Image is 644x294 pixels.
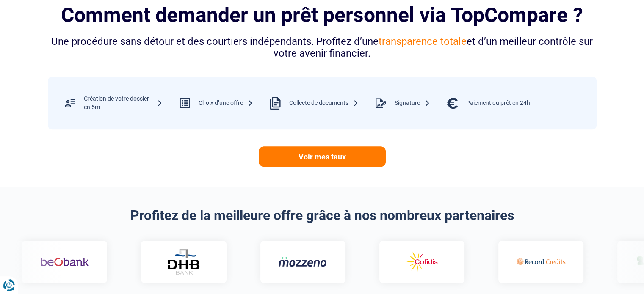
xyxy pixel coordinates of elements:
[501,250,550,274] img: Record credits
[379,36,467,47] span: transparence totale
[152,249,185,275] img: DHB Bank
[395,99,430,107] div: Signature
[48,3,597,27] h2: Comment demander un prêt personnel via TopCompare ?
[199,99,253,107] div: Choix d’une offre
[263,256,312,267] img: Mozzeno
[25,250,74,274] img: Beobank
[84,95,163,111] div: Création de votre dossier en 5m
[48,36,597,60] div: Une procédure sans détour et des courtiers indépendants. Profitez d’une et d’un meilleur contrôle...
[466,99,530,107] div: Paiement du prêt en 24h
[289,99,359,107] div: Collecte de documents
[382,250,431,274] img: Cofidis
[48,207,597,223] h2: Profitez de la meilleure offre grâce à nos nombreux partenaires
[259,146,386,167] a: Voir mes taux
